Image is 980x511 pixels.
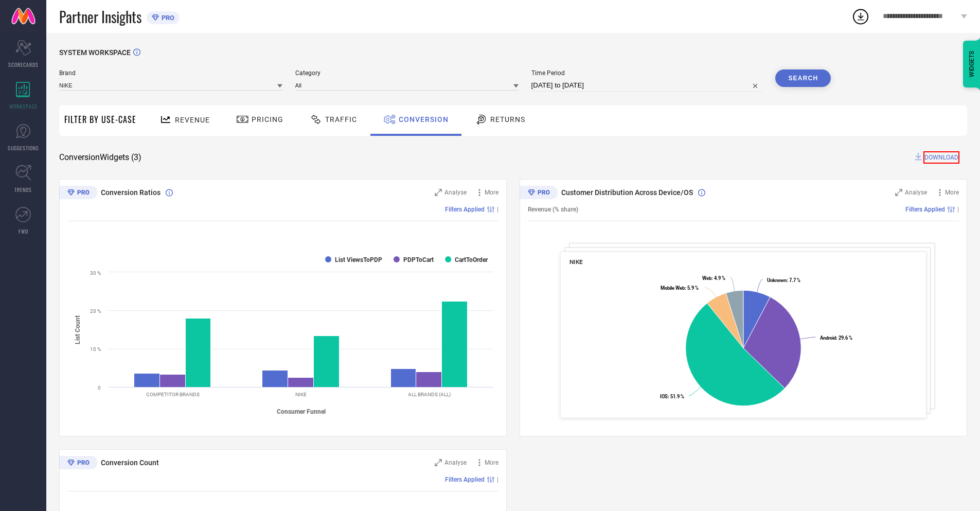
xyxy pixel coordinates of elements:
[98,385,101,391] text: 0
[159,14,174,22] span: PRO
[702,275,711,281] tspan: Web
[59,48,131,57] span: SYSTEM WORKSPACE
[485,189,498,196] span: More
[561,188,693,197] span: Customer Distribution Across Device/OS
[851,7,870,26] div: Open download list
[325,115,357,124] span: Traffic
[490,115,525,124] span: Returns
[403,256,434,263] text: PDPToCart
[895,189,902,196] svg: Zoom
[497,206,498,213] span: |
[445,206,485,213] span: Filters Applied
[820,335,836,341] tspan: Android
[444,459,467,466] span: Analyse
[8,61,39,68] span: SCORECARDS
[820,335,852,341] text: : 29.6 %
[444,189,467,196] span: Analyse
[531,79,763,92] input: Select time period
[485,459,498,466] span: More
[59,152,141,163] span: Conversion Widgets ( 3 )
[295,69,519,77] span: Category
[702,275,725,281] text: : 4.9 %
[775,69,831,87] button: Search
[59,69,282,77] span: Brand
[528,206,578,213] span: Revenue (% share)
[660,394,668,399] tspan: IOS
[445,476,485,483] span: Filters Applied
[146,392,200,397] text: COMPETITOR BRANDS
[90,346,101,352] text: 10 %
[295,392,307,397] text: NIKE
[408,392,451,397] text: ALL BRANDS (ALL)
[64,113,136,126] span: Filter By Use-Case
[767,277,787,283] tspan: Unknown
[923,151,959,164] span: DOWNLOAD
[905,189,927,196] span: Analyse
[435,189,442,196] svg: Zoom
[101,459,159,467] span: Conversion Count
[74,315,81,344] tspan: List Count
[59,6,141,27] span: Partner Insights
[455,256,488,263] text: CartToOrder
[661,285,685,291] tspan: Mobile Web
[531,69,763,77] span: Time Period
[660,394,684,399] text: : 51.9 %
[661,285,699,291] text: : 5.9 %
[957,206,959,213] span: |
[90,270,101,276] text: 30 %
[569,258,583,266] span: NIKE
[14,186,32,193] span: TRENDS
[399,115,449,124] span: Conversion
[101,188,161,197] span: Conversion Ratios
[175,116,210,124] span: Revenue
[59,456,97,471] div: Premium
[9,102,38,110] span: WORKSPACE
[435,459,442,466] svg: Zoom
[520,186,558,201] div: Premium
[767,277,800,283] text: : 7.7 %
[335,256,382,263] text: List ViewsToPDP
[8,144,39,152] span: SUGGESTIONS
[90,308,101,314] text: 20 %
[252,115,283,124] span: Pricing
[945,189,959,196] span: More
[277,408,326,415] tspan: Consumer Funnel
[497,476,498,483] span: |
[905,206,945,213] span: Filters Applied
[59,186,97,201] div: Premium
[19,227,28,235] span: FWD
